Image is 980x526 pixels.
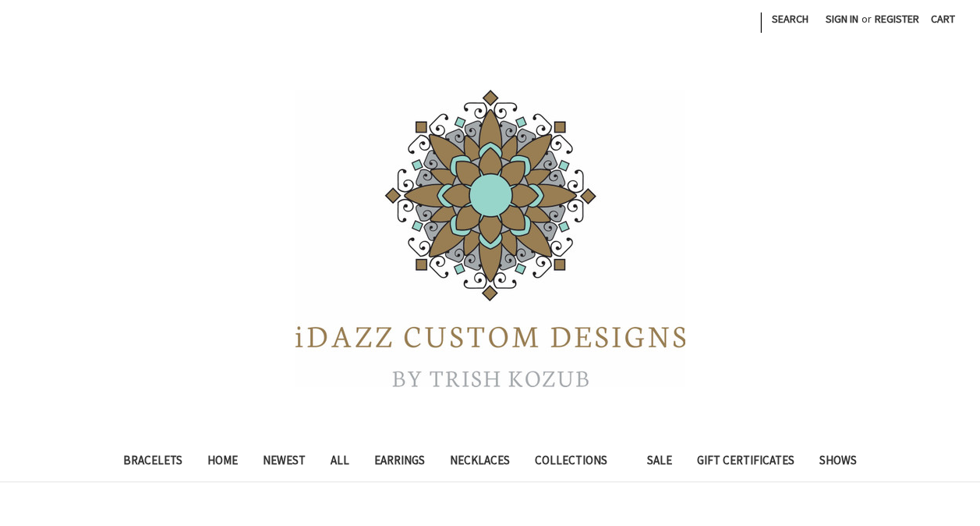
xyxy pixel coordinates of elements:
[635,443,685,482] a: Sale
[195,443,250,482] a: Home
[758,6,763,36] li: |
[437,443,522,482] a: Necklaces
[931,12,955,26] span: Cart
[318,443,362,482] a: All
[685,443,807,482] a: Gift Certificates
[807,443,869,482] a: Shows
[860,11,873,27] span: or
[362,443,437,482] a: Earrings
[111,443,195,482] a: Bracelets
[522,443,635,482] a: Collections
[295,90,685,387] img: iDazz Custom Designs
[250,443,318,482] a: Newest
